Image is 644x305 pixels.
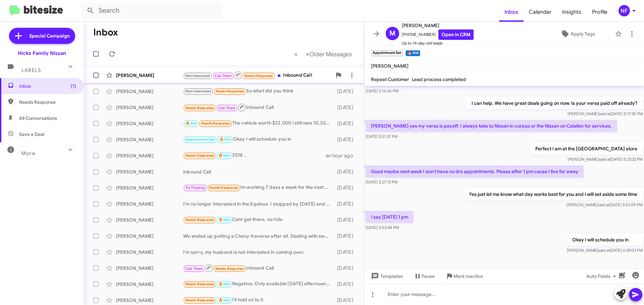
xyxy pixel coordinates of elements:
[371,63,409,69] span: [PERSON_NAME]
[183,264,334,272] div: Inbound Call
[183,152,326,159] div: 2018 ..
[371,76,409,82] span: Repeat Customer
[19,99,76,105] span: Needs Response
[499,2,524,22] a: Inbox
[218,298,230,302] span: 🔥 Hot
[466,97,643,109] p: I can help. We have great deals going on now. Is your versa paid off already?
[185,282,214,286] span: Needs Response
[185,266,203,271] span: Call Them
[216,89,244,93] span: Needs Response
[334,201,359,207] div: [DATE]
[116,88,183,95] div: [PERSON_NAME]
[219,137,231,142] span: 🔥 Hot
[524,2,557,22] a: Calendar
[366,134,397,139] span: [DATE] 5:21:37 PM
[183,296,334,304] div: I'll hold on to it
[530,143,643,155] p: Perfect I am at the [GEOGRAPHIC_DATA] store
[402,29,474,40] span: [PHONE_NUMBER]
[402,21,474,29] span: [PERSON_NAME]
[334,120,359,127] div: [DATE]
[366,165,584,177] p: Good maybe next week I don't have no drs appointments. Please after 1 pm cause I live far away
[568,157,643,162] span: [PERSON_NAME] [DATE] 5:23:32 PM
[334,136,359,143] div: [DATE]
[587,2,613,22] a: Profile
[364,270,408,282] button: Templates
[334,88,359,95] div: [DATE]
[599,111,610,116] span: said at
[116,168,183,175] div: [PERSON_NAME]
[209,185,238,190] span: Needs Response
[290,47,302,61] button: Previous
[406,50,420,56] small: 🔥 Hot
[619,5,630,16] div: NF
[215,74,232,78] span: Call Them
[567,248,643,253] span: [PERSON_NAME] [DATE] 6:33:03 PM
[215,266,244,271] span: Needs Response
[586,270,619,282] span: Auto Fields
[116,297,183,304] div: [PERSON_NAME]
[366,179,397,184] span: [DATE] 5:27:13 PM
[116,233,183,239] div: [PERSON_NAME]
[93,27,118,38] h1: Inbox
[598,248,610,253] span: said at
[185,185,205,190] span: Try Pausing
[21,150,35,156] span: More
[183,249,334,255] div: I'm sorry, my husband is not interested in coming over.
[567,234,643,246] p: Okay I will schedule you in
[438,29,474,40] a: Open in CRM
[185,218,214,222] span: Needs Response
[19,131,44,138] span: Save a Deal
[571,28,595,40] span: Apply Tags
[334,184,359,191] div: [DATE]
[116,217,183,223] div: [PERSON_NAME]
[116,249,183,255] div: [PERSON_NAME]
[334,168,359,175] div: [DATE]
[116,281,183,288] div: [PERSON_NAME]
[185,298,214,302] span: Needs Response
[294,50,298,58] span: «
[334,217,359,223] div: [DATE]
[408,270,440,282] button: Pause
[185,121,197,126] span: 🔥 Hot
[464,188,643,200] p: Yes just let me know what day works best for you and I will set aside some time
[334,233,359,239] div: [DATE]
[185,106,214,110] span: Needs Response
[201,121,230,126] span: Needs Response
[116,104,183,111] div: [PERSON_NAME]
[581,270,624,282] button: Auto Fields
[334,297,359,304] div: [DATE]
[19,83,76,89] span: Inbox
[567,202,643,207] span: [PERSON_NAME] [DATE] 5:51:09 PM
[183,136,334,143] div: Okay I will schedule you in
[306,50,309,58] span: »
[366,120,617,132] p: [PERSON_NAME] yes my versa is payoff. I always take to Nissan in corpus or the Nissan on Calallen...
[183,216,334,224] div: Cant get there, no ride
[290,47,356,61] nav: Page navigation example
[218,106,236,110] span: Call Them
[402,40,474,47] span: Up to 14-day-old leads
[334,281,359,288] div: [DATE]
[116,265,183,272] div: [PERSON_NAME]
[19,115,57,122] span: All Conversations
[366,211,414,223] p: I say [DATE] 1 pm
[183,71,332,79] div: Inbound Call
[29,32,70,39] span: Special Campaign
[183,87,334,95] div: So what did you think
[116,184,183,191] div: [PERSON_NAME]
[334,265,359,272] div: [DATE]
[183,280,334,288] div: Negative. Only available [DATE] afternoons or Wednesdays. Thanks
[21,67,41,73] span: Labels
[218,153,230,158] span: 🔥 Hot
[370,270,403,282] span: Templates
[218,218,230,222] span: 🔥 Hot
[599,157,610,162] span: said at
[366,225,399,230] span: [DATE] 5:53:48 PM
[422,270,435,282] span: Pause
[183,168,334,175] div: Inbound Call
[598,202,609,207] span: said at
[613,5,637,16] button: NF
[185,74,210,78] span: Not Interested
[71,83,76,89] span: (1)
